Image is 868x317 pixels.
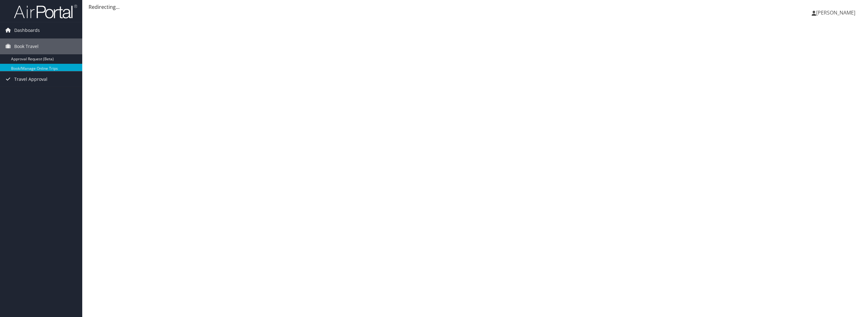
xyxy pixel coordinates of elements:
span: Dashboards [14,22,40,38]
span: Book Travel [14,39,39,54]
span: Travel Approval [14,71,47,87]
div: Redirecting... [89,3,862,11]
span: [PERSON_NAME] [816,9,855,16]
img: airportal-logo.png [14,4,77,19]
a: [PERSON_NAME] [812,3,862,22]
